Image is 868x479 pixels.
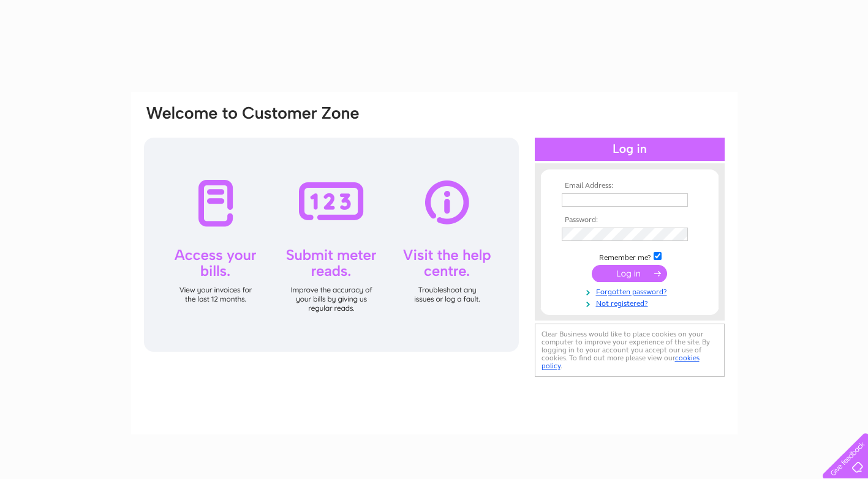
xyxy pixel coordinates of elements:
div: Clear Business would like to place cookies on your computer to improve your experience of the sit... [535,324,725,377]
a: cookies policy [542,354,700,370]
a: Not registered? [562,297,701,308]
th: Password: [559,216,701,225]
td: Remember me? [559,250,701,262]
input: Submit [592,265,667,282]
th: Email Address: [559,182,701,190]
a: Forgotten password? [562,285,701,297]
